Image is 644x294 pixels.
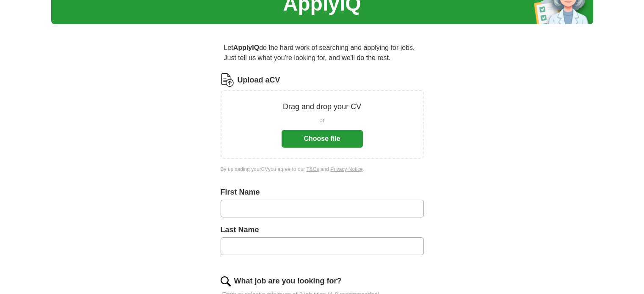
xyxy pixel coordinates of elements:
img: CV Icon [221,73,234,87]
p: Let do the hard work of searching and applying for jobs. Just tell us what you're looking for, an... [221,39,424,66]
p: Drag and drop your CV [283,101,361,113]
a: T&Cs [306,166,319,172]
img: search.png [221,276,231,286]
label: What job are you looking for? [234,275,342,287]
label: Last Name [221,224,424,236]
label: First Name [221,187,424,198]
strong: ApplyIQ [233,44,259,51]
a: Privacy Notice [330,166,363,172]
button: Choose file [282,130,363,148]
span: or [319,116,324,125]
div: By uploading your CV you agree to our and . [221,165,424,173]
label: Upload a CV [238,74,280,86]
